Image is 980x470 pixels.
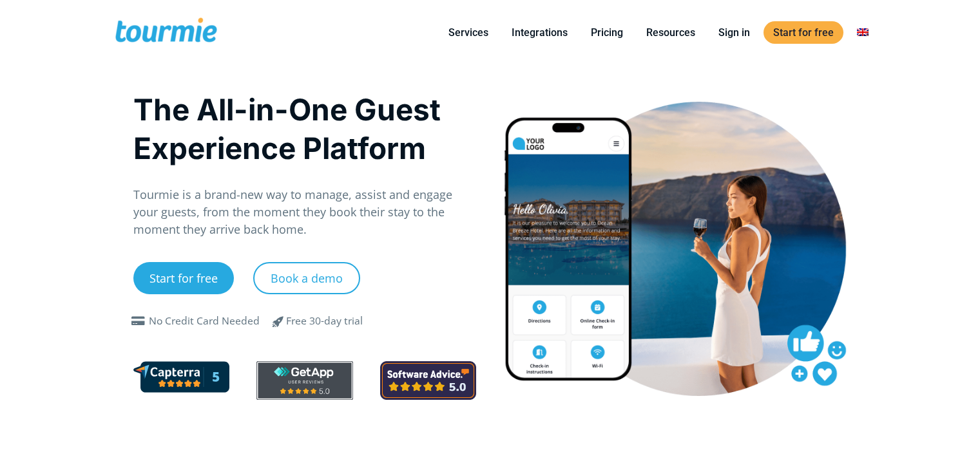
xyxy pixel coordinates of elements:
span:  [128,316,149,326]
a: Services [439,24,498,41]
div: No Credit Card Needed [149,314,260,329]
a: Book a demo [253,262,360,294]
p: Tourmie is a brand-new way to manage, assist and engage your guests, from the moment they book th... [133,186,477,238]
span:  [263,314,294,329]
a: Integrations [502,24,577,41]
a: Pricing [581,24,633,41]
h1: The All-in-One Guest Experience Platform [133,90,477,167]
div: Free 30-day trial [286,314,363,329]
a: Start for free [764,21,843,44]
a: Start for free [133,262,234,294]
a: Sign in [709,24,760,41]
a: Resources [637,24,705,41]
